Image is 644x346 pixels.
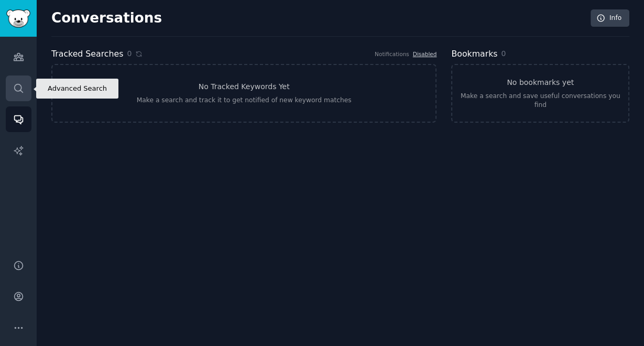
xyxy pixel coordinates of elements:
span: 0 [127,48,132,59]
div: Make a search and save useful conversations you find [460,92,621,110]
span: 0 [501,49,506,58]
a: Info [591,9,629,27]
a: No bookmarks yetMake a search and save useful conversations you find [451,64,629,123]
div: Notifications [375,50,409,58]
h3: No bookmarks yet [507,77,574,88]
h2: Conversations [51,10,162,27]
a: Disabled [413,51,437,57]
h2: Tracked Searches [51,48,123,61]
a: No Tracked Keywords YetMake a search and track it to get notified of new keyword matches [51,64,436,123]
h2: Bookmarks [451,48,497,61]
h3: No Tracked Keywords Yet [199,81,290,92]
div: Make a search and track it to get notified of new keyword matches [137,96,352,105]
img: GummySearch logo [6,9,30,28]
